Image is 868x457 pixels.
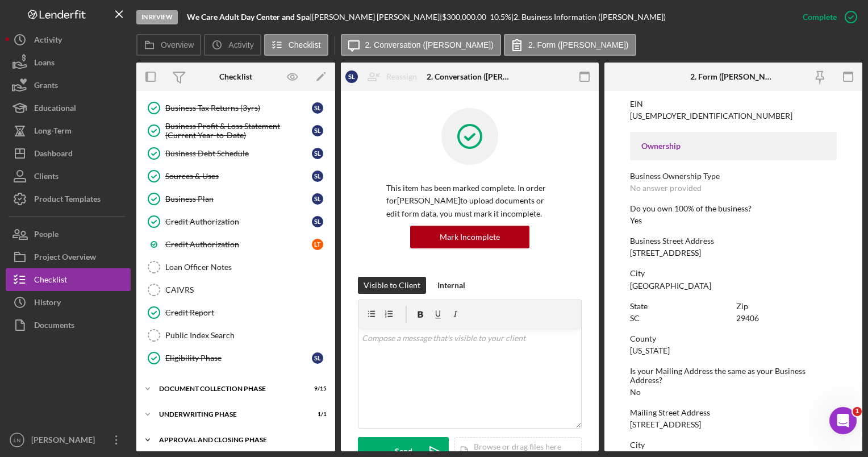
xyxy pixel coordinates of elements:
div: S L [312,352,323,364]
button: Dashboard [6,142,131,165]
div: 10.5 % [490,13,511,22]
div: S L [345,70,358,83]
div: Sources & Uses [165,172,312,181]
a: Clients [6,165,131,188]
a: Business Profit & Loss Statement (Current Year-to-Date)SL [142,119,329,142]
a: History [6,291,131,314]
label: 2. Conversation ([PERSON_NAME]) [365,40,494,49]
div: CAIVRS [165,285,329,294]
div: | 2. Business Information ([PERSON_NAME]) [511,13,666,22]
div: Internal [437,277,465,294]
div: [PERSON_NAME] [PERSON_NAME] | [312,13,442,22]
div: Mailing Street Address [630,408,836,417]
button: SLReassign [340,65,428,88]
div: Product Templates [34,188,101,213]
a: Eligibility PhaseSL [142,347,329,369]
div: Business Ownership Type [630,172,836,181]
a: Loan Officer Notes [142,256,329,279]
div: Long-Term [34,119,72,145]
div: Public Index Search [165,331,329,340]
div: County [630,334,836,343]
a: Public Index Search [142,324,329,347]
div: 1 / 1 [306,411,327,418]
button: Documents [6,314,131,336]
div: Yes [630,216,642,225]
button: Loans [6,51,131,74]
div: S L [312,102,323,114]
div: History [34,291,61,317]
button: Complete [791,6,862,28]
button: Activity [204,34,261,56]
div: Project Overview [34,246,96,271]
div: 2. Form ([PERSON_NAME]) [690,72,776,81]
label: Activity [228,40,253,49]
div: Mark Incomplete [440,226,500,248]
div: People [34,223,59,248]
div: State [630,302,731,311]
div: In Review [136,10,178,24]
div: S L [312,171,323,182]
a: Sources & UsesSL [142,165,329,188]
button: Checklist [264,34,328,56]
div: Credit Authorization [165,240,312,249]
a: Business Tax Returns (3yrs)SL [142,97,329,119]
button: 2. Conversation ([PERSON_NAME]) [341,34,501,56]
button: 2. Form ([PERSON_NAME]) [504,34,636,56]
div: S L [312,193,323,205]
button: LN[PERSON_NAME] [6,429,131,451]
div: Zip [736,302,837,311]
div: Complete [803,6,837,28]
div: | [187,13,312,22]
a: Business Debt ScheduleSL [142,142,329,165]
div: Eligibility Phase [165,354,312,363]
button: Educational [6,97,131,119]
div: Loans [34,51,55,77]
button: Internal [432,277,471,294]
div: [STREET_ADDRESS] [630,420,701,429]
div: City [630,441,836,450]
div: Educational [34,97,76,122]
button: Grants [6,74,131,97]
div: S L [312,125,323,136]
a: Checklist [6,268,131,291]
div: Loan Officer Notes [165,263,329,272]
button: Overview [136,34,201,56]
div: Business Profit & Loss Statement (Current Year-to-Date) [165,122,312,140]
a: Product Templates [6,188,131,210]
button: Activity [6,28,131,51]
div: 9 / 15 [306,385,327,392]
div: 29406 [736,314,759,323]
div: Document Collection Phase [159,385,298,392]
div: No answer provided [630,184,702,193]
div: $300,000.00 [442,13,490,22]
div: SC [630,314,640,323]
div: Dashboard [34,142,73,168]
div: Credit Report [165,308,329,317]
a: CAIVRS [142,279,329,301]
div: Business Tax Returns (3yrs) [165,103,312,113]
div: Approval and Closing Phase [159,437,321,443]
div: Credit Authorization [165,217,312,226]
div: Business Plan [165,194,312,203]
div: Checklist [34,268,67,294]
div: Activity [34,28,62,54]
div: Checklist [219,72,252,81]
div: [US_STATE] [630,346,670,355]
div: [PERSON_NAME] [28,429,102,454]
div: Documents [34,314,74,339]
p: This item has been marked complete. In order for [PERSON_NAME] to upload documents or edit form d... [386,182,553,220]
div: S L [312,148,323,159]
div: 2. Conversation ([PERSON_NAME]) [427,72,512,81]
div: Clients [34,165,59,190]
a: Credit AuthorizationLT [142,233,329,256]
div: Is your Mailing Address the same as your Business Address? [630,367,836,385]
a: Long-Term [6,119,131,142]
button: Project Overview [6,246,131,268]
label: Overview [161,40,194,49]
label: Checklist [289,40,321,49]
